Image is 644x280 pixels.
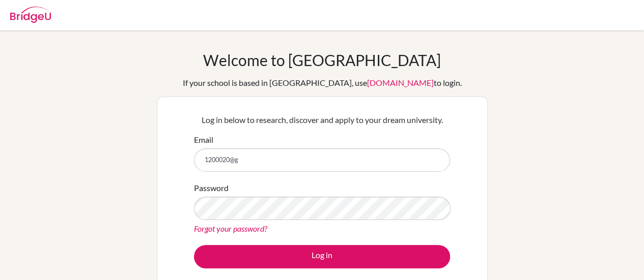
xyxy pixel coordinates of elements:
button: Log in [194,245,450,268]
div: If your school is based in [GEOGRAPHIC_DATA], use to login. [183,77,462,89]
label: Email [194,134,213,146]
a: Forgot your password? [194,224,267,233]
h1: Welcome to [GEOGRAPHIC_DATA] [203,51,441,69]
img: Bridge-U [10,7,51,23]
label: Password [194,182,229,194]
p: Log in below to research, discover and apply to your dream university. [194,114,450,126]
a: [DOMAIN_NAME] [367,78,434,87]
